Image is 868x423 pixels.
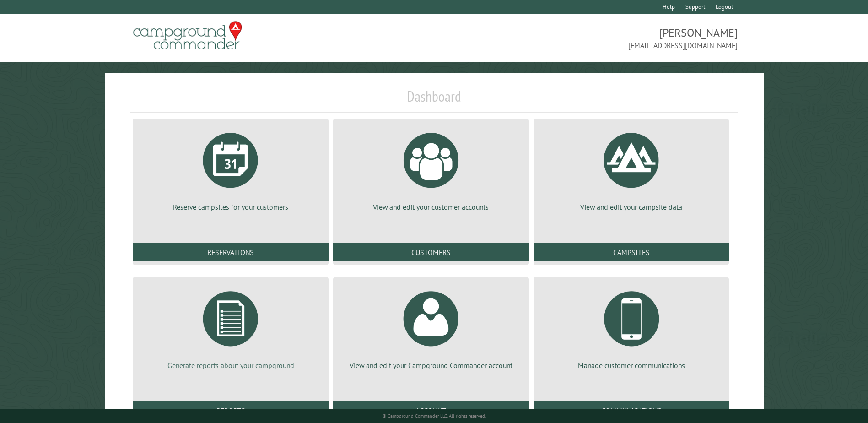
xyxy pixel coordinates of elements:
h1: Dashboard [130,87,737,113]
p: Reserve campsites for your customers [144,202,318,212]
a: View and edit your Campground Commander account [344,284,518,370]
a: Campsites [534,243,729,261]
a: Reports [133,401,329,420]
p: Manage customer communications [545,360,718,370]
a: View and edit your customer accounts [344,126,518,212]
img: Campground Commander [130,18,245,54]
p: View and edit your customer accounts [344,202,518,212]
a: Reserve campsites for your customers [144,126,318,212]
a: Reservations [133,243,329,261]
small: © Campground Commander LLC. All rights reserved. [383,413,486,419]
a: Communications [534,401,729,420]
a: Account [333,401,529,420]
p: Generate reports about your campground [144,360,318,370]
a: Manage customer communications [545,284,718,370]
a: Generate reports about your campground [144,284,318,370]
p: View and edit your Campground Commander account [344,360,518,370]
a: View and edit your campsite data [545,126,718,212]
p: View and edit your campsite data [545,202,718,212]
a: Customers [333,243,529,261]
span: [PERSON_NAME] [EMAIL_ADDRESS][DOMAIN_NAME] [434,25,738,51]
